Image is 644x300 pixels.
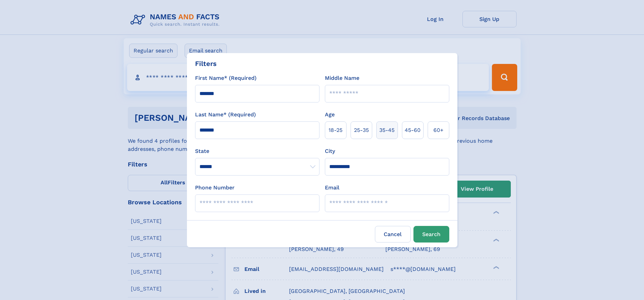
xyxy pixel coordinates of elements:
label: Phone Number [195,184,235,192]
label: First Name* (Required) [195,74,257,82]
label: Middle Name [325,74,359,82]
button: Search [413,226,449,243]
div: Filters [195,59,217,69]
span: 25‑35 [354,126,369,134]
label: Last Name* (Required) [195,111,256,119]
span: 60+ [433,126,444,134]
span: 18‑25 [329,126,342,134]
span: 35‑45 [379,126,395,134]
label: Cancel [375,226,411,243]
label: State [195,147,319,155]
label: Age [325,111,335,119]
span: 45‑60 [405,126,421,134]
label: City [325,147,335,155]
label: Email [325,184,339,192]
